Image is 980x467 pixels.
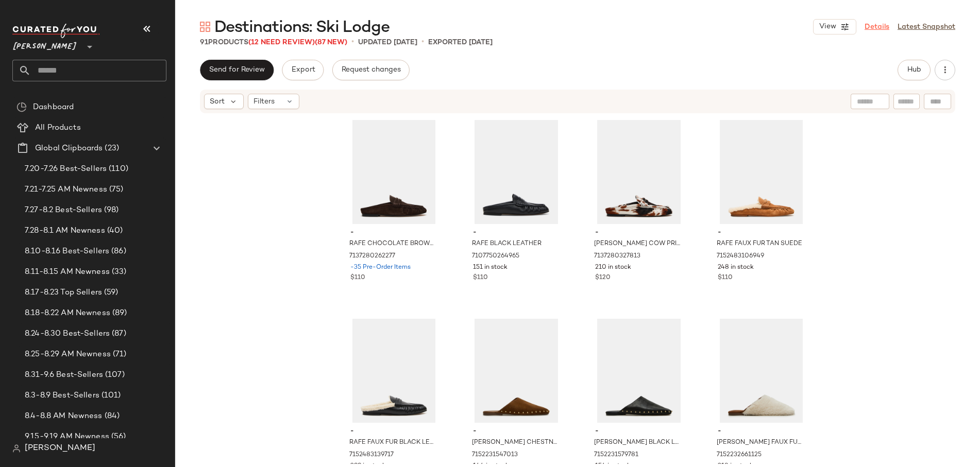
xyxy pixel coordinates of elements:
[465,319,568,423] img: STEVEMADDEN_SHOES_PEARSON_CHESTNUT-SUEDE_05.jpg
[898,60,931,80] button: Hub
[718,427,805,436] span: -
[358,37,417,48] p: updated [DATE]
[473,273,488,283] span: $110
[12,444,21,453] img: svg%3e
[102,204,119,216] span: (98)
[898,22,955,32] a: Latest Snapshot
[594,239,681,249] span: [PERSON_NAME] COW PRINT
[25,410,103,422] span: 8.4-8.8 AM Newness
[594,438,681,447] span: [PERSON_NAME] BLACK LEATHER
[210,96,225,107] span: Sort
[595,228,682,237] span: -
[110,307,127,319] span: (89)
[473,427,560,436] span: -
[99,390,121,402] span: (101)
[717,451,762,460] span: 7152232661125
[105,225,123,237] span: (40)
[350,427,437,436] span: -
[110,266,127,278] span: (33)
[103,143,119,154] span: (23)
[103,410,120,422] span: (84)
[25,307,110,319] span: 8.18-8.22 AM Newness
[111,349,127,360] span: (71)
[342,319,446,423] img: STEVEMADDEN_SHOE_RAFE-F_BLACK-LEATHER_01.jpg
[25,349,111,360] span: 8.25-8.29 AM Newness
[717,438,804,447] span: [PERSON_NAME] FAUX FUR CREAM
[248,39,315,46] span: (12 Need Review)
[865,22,889,32] a: Details
[315,39,347,46] span: (87 New)
[25,328,110,340] span: 8.24-8.30 Best-Sellers
[25,163,107,175] span: 7.20-7.26 Best-Sellers
[25,369,103,381] span: 8.31-9.6 Best-Sellers
[35,122,81,134] span: All Products
[349,438,436,447] span: RAFE FAUX FUR BLACK LEATHER
[12,35,77,54] span: [PERSON_NAME]
[465,120,568,224] img: STEVEMADDEN_SHOES_RAFE_BLACK-LEATHER.jpg
[25,287,102,299] span: 8.17-8.23 Top Sellers
[33,101,74,113] span: Dashboard
[351,36,354,48] span: •
[709,319,813,423] img: STEVEMADDEN_SHOES_PEARSON-F_CREAM_05.jpg
[595,263,631,272] span: 210 in stock
[110,328,126,340] span: (87)
[595,427,682,436] span: -
[813,19,856,34] button: View
[107,184,124,196] span: (75)
[473,263,508,272] span: 151 in stock
[25,431,109,443] span: 9.15-9.19 AM Newness
[349,239,436,249] span: RAFE CHOCOLATE BROWN SUEDE
[254,96,275,107] span: Filters
[25,442,95,455] span: [PERSON_NAME]
[421,36,424,48] span: •
[109,246,126,257] span: (86)
[342,120,446,224] img: STEVEMADDEN_SHOES_RAFE_CHOCOLATE-BROWN_SUEDE_01.jpg
[214,18,390,38] span: Destinations: Ski Lodge
[717,252,764,261] span: 7152483106949
[350,228,437,237] span: -
[718,263,754,272] span: 248 in stock
[349,252,395,261] span: 7137280262277
[595,273,611,283] span: $120
[200,37,347,48] div: Products
[350,263,411,272] span: -35 Pre-Order Items
[200,60,274,80] button: Send for Review
[200,39,208,46] span: 91
[25,225,105,237] span: 7.28-8.1 AM Newness
[200,22,210,32] img: svg%3e
[472,252,519,261] span: 7107750264965
[350,273,365,283] span: $110
[907,66,921,74] span: Hub
[472,239,542,249] span: RAFE BLACK LEATHER
[428,37,493,48] p: Exported [DATE]
[717,239,802,249] span: RAFE FAUX FUR TAN SUEDE
[472,451,518,460] span: 7152231547013
[282,60,324,80] button: Export
[332,60,410,80] button: Request changes
[718,273,733,283] span: $110
[102,287,119,299] span: (59)
[594,451,638,460] span: 7152231579781
[25,266,110,278] span: 8.11-8.15 AM Newness
[291,66,315,74] span: Export
[25,246,109,257] span: 8.10-8.16 Best-Sellers
[209,66,265,74] span: Send for Review
[25,184,107,196] span: 7.21-7.25 AM Newness
[587,120,690,224] img: STEVEMADDEN_SHOES_RAFE-C_BROWN-MULTI_01.jpg
[349,451,394,460] span: 7152483139717
[109,431,126,443] span: (56)
[25,390,99,402] span: 8.3-8.9 Best-Sellers
[472,438,559,447] span: [PERSON_NAME] CHESTNUT SUEDE
[718,228,805,237] span: -
[103,369,125,381] span: (107)
[25,204,102,216] span: 7.27-8.2 Best-Sellers
[473,228,560,237] span: -
[12,24,100,38] img: cfy_white_logo.C9jOOHJF.svg
[35,143,103,154] span: Global Clipboards
[709,120,813,224] img: STEVEMADDEN_SHOES_RAFE-F_TAN-SUEDE.jpg
[16,102,27,112] img: svg%3e
[107,163,128,175] span: (110)
[819,23,836,31] span: View
[341,66,401,74] span: Request changes
[594,252,640,261] span: 7137280327813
